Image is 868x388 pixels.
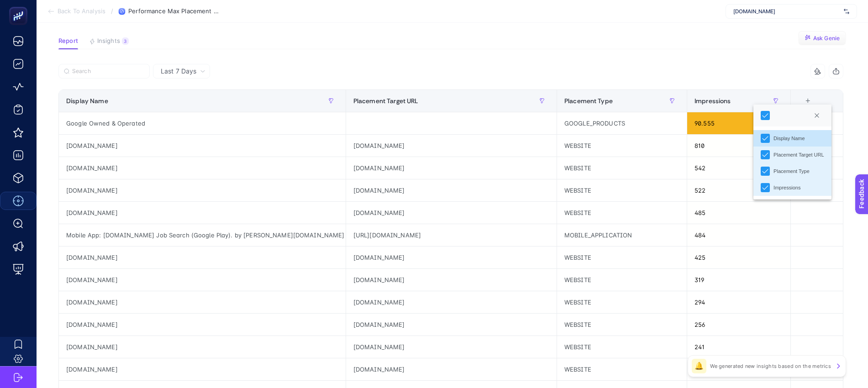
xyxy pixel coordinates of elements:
[59,224,346,246] div: Mobile App: [DOMAIN_NAME] Job Search (Google Play). by [PERSON_NAME][DOMAIN_NAME] Yazılım Geliştirme
[557,358,687,380] div: WEBSITE
[557,336,687,358] div: WEBSITE
[687,314,790,336] div: 256
[346,269,557,291] div: [DOMAIN_NAME]
[59,336,346,358] div: [DOMAIN_NAME]
[753,163,831,179] li: Placement Type
[346,358,557,380] div: [DOMAIN_NAME]
[687,179,790,201] div: 522
[773,151,824,159] div: Placement Target URL
[692,359,706,373] div: 🔔
[346,246,557,268] div: [DOMAIN_NAME]
[753,130,831,147] li: Display Name
[346,314,557,336] div: [DOMAIN_NAME]
[557,202,687,224] div: WEBSITE
[59,202,346,224] div: [DOMAIN_NAME]
[72,68,144,75] input: Search
[161,67,196,76] span: Last 7 Days
[687,157,790,179] div: 542
[346,179,557,201] div: [DOMAIN_NAME]
[810,108,824,123] button: Close
[122,37,129,45] div: 3
[59,314,346,336] div: [DOMAIN_NAME]
[59,291,346,313] div: [DOMAIN_NAME]
[798,97,805,117] div: 4 items selected
[59,246,346,268] div: [DOMAIN_NAME]
[557,291,687,313] div: WEBSITE
[59,179,346,201] div: [DOMAIN_NAME]
[687,246,790,268] div: 425
[710,362,831,370] p: We generated new insights based on the metrics
[353,97,418,105] span: Placement Target URL
[733,8,840,15] span: [DOMAIN_NAME]
[687,224,790,246] div: 484
[773,168,810,175] div: Placement Type
[557,269,687,291] div: WEBSITE
[687,358,790,380] div: 235
[564,97,613,105] span: Placement Type
[557,135,687,157] div: WEBSITE
[813,35,840,42] span: Ask Genie
[798,31,846,46] button: Ask Genie
[59,269,346,291] div: [DOMAIN_NAME]
[753,147,831,163] li: Placement Target URL
[59,112,346,134] div: Google Owned & Operated
[58,37,78,45] span: Report
[66,97,108,105] span: Display Name
[346,135,557,157] div: [DOMAIN_NAME]
[687,112,790,134] div: 90.555
[557,224,687,246] div: MOBILE_APPLICATION
[773,135,805,142] div: Display Name
[59,358,346,380] div: [DOMAIN_NAME]
[59,157,346,179] div: [DOMAIN_NAME]
[687,202,790,224] div: 485
[557,112,687,134] div: GOOGLE_PRODUCTS
[97,37,120,45] span: Insights
[753,179,831,196] li: Impressions
[346,157,557,179] div: [DOMAIN_NAME]
[346,291,557,313] div: [DOMAIN_NAME]
[557,157,687,179] div: WEBSITE
[346,336,557,358] div: [DOMAIN_NAME]
[687,336,790,358] div: 241
[694,97,731,105] span: Impressions
[346,224,557,246] div: [URL][DOMAIN_NAME]
[346,202,557,224] div: [DOMAIN_NAME]
[773,184,800,192] div: Impressions
[557,246,687,268] div: WEBSITE
[111,7,113,15] span: /
[844,7,849,16] img: svg%3e
[59,135,346,157] div: [DOMAIN_NAME]
[58,8,105,15] span: Back To Analysis
[687,291,790,313] div: 294
[557,179,687,201] div: WEBSITE
[800,97,817,105] div: +
[5,3,35,10] span: Feedback
[687,135,790,157] div: 810
[557,314,687,336] div: WEBSITE
[128,8,220,15] span: Performance Max Placement Report
[687,269,790,291] div: 319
